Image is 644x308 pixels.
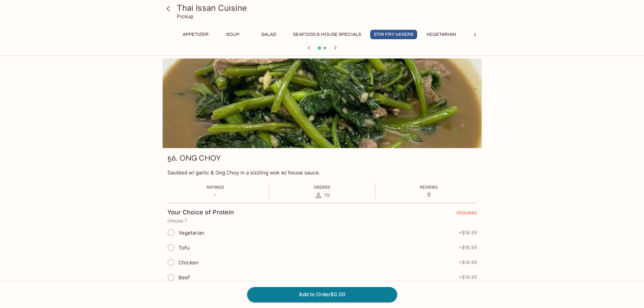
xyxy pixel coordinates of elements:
[178,244,190,251] span: Tofu
[163,58,482,148] div: 56. ONG CHOY
[177,3,479,13] h3: Thai Issan Cuisine
[207,191,224,198] p: -
[324,192,330,198] span: 79
[218,30,248,39] button: Soup
[465,30,496,39] button: Noodles
[167,209,234,216] h4: Your Choice of Protein
[167,169,477,176] p: Sautéed w/ garlic & Ong Choy in a sizzling wok w/ house sauce.
[178,230,204,236] span: Vegetarian
[370,30,417,39] button: Stir Fry Mixers
[179,30,212,39] button: Appetizer
[178,274,190,281] span: Beef
[167,153,221,163] h3: 56. ONG CHOY
[459,230,477,235] span: + $16.95
[420,185,438,190] span: Reviews
[207,185,224,190] span: Ratings
[459,260,477,265] span: + $18.95
[177,13,193,20] p: Pickup
[457,210,477,218] span: REQUIRED
[289,30,365,39] button: Seafood & House Specials
[459,275,477,280] span: + $18.95
[423,30,460,39] button: Vegetarian
[314,185,330,190] span: Orders
[420,191,438,198] p: 0
[459,245,477,250] span: + $16.95
[178,259,198,266] span: Chicken
[247,287,397,302] button: Add to Order$0.00
[254,30,284,39] button: Salad
[167,218,477,223] p: choose 1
